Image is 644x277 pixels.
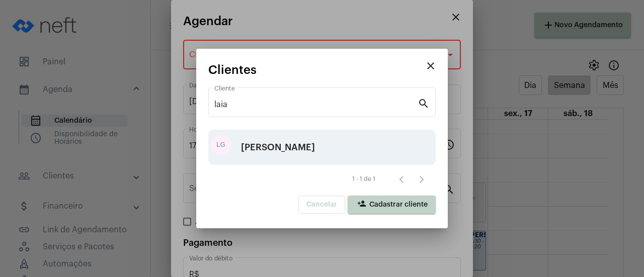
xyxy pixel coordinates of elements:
span: Cadastrar cliente [356,201,428,208]
mat-icon: search [418,97,430,109]
mat-icon: close [425,60,437,72]
span: Cancelar [306,201,337,208]
span: Clientes [208,63,257,76]
button: Cadastrar cliente [348,196,436,214]
button: Página anterior [391,169,412,189]
mat-icon: person_add [356,199,368,211]
div: [PERSON_NAME] [241,132,315,162]
button: Cancelar [298,196,345,214]
div: LG [211,135,231,155]
div: 1 - 1 de 1 [352,176,375,182]
button: Próxima página [412,169,432,189]
input: Pesquisar cliente [214,100,418,109]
